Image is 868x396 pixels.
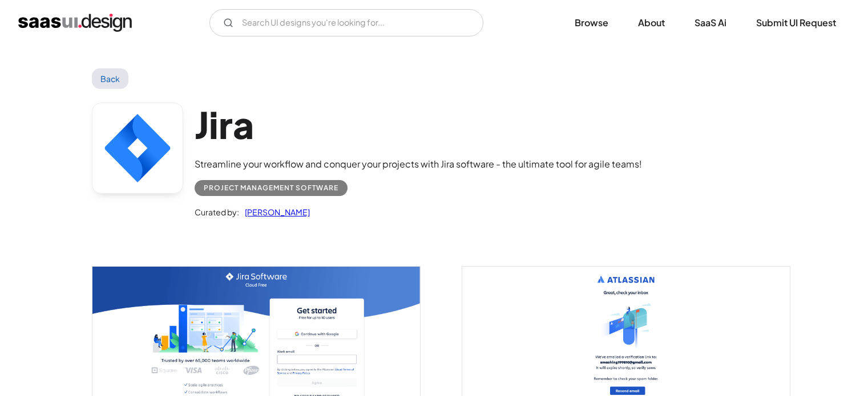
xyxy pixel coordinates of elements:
[204,181,338,195] div: Project Management Software
[209,9,483,36] form: Email Form
[561,10,622,35] a: Browse
[92,68,129,89] a: Back
[195,103,642,146] h1: Jira
[18,14,132,32] a: home
[624,10,679,35] a: About
[195,157,642,171] div: Streamline your workflow and conquer your projects with Jira software - the ultimate tool for agi...
[681,10,740,35] a: SaaS Ai
[195,205,239,219] div: Curated by:
[239,205,310,219] a: [PERSON_NAME]
[209,9,483,36] input: Search UI designs you're looking for...
[742,10,850,35] a: Submit UI Request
